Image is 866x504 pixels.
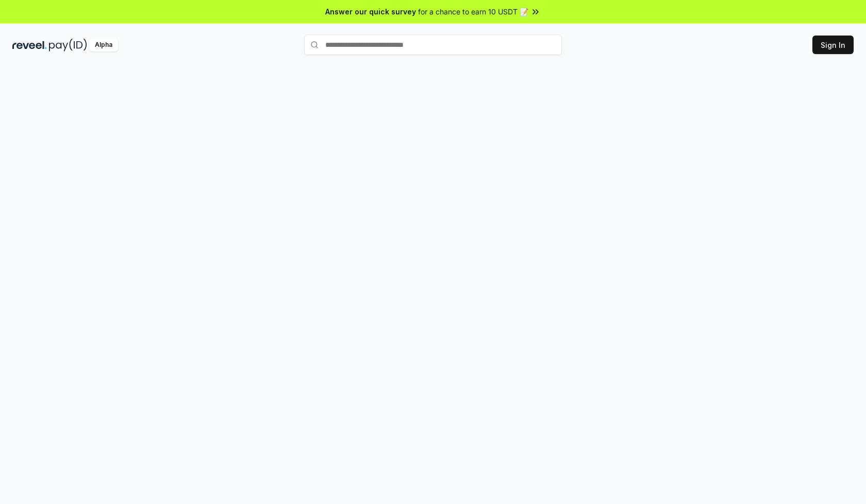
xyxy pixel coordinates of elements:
[418,6,528,17] span: for a chance to earn 10 USDT 📝
[325,6,416,17] span: Answer our quick survey
[812,36,854,54] button: Sign In
[49,39,87,51] img: pay_id
[12,39,47,51] img: reveel_dark
[89,39,118,51] div: Alpha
